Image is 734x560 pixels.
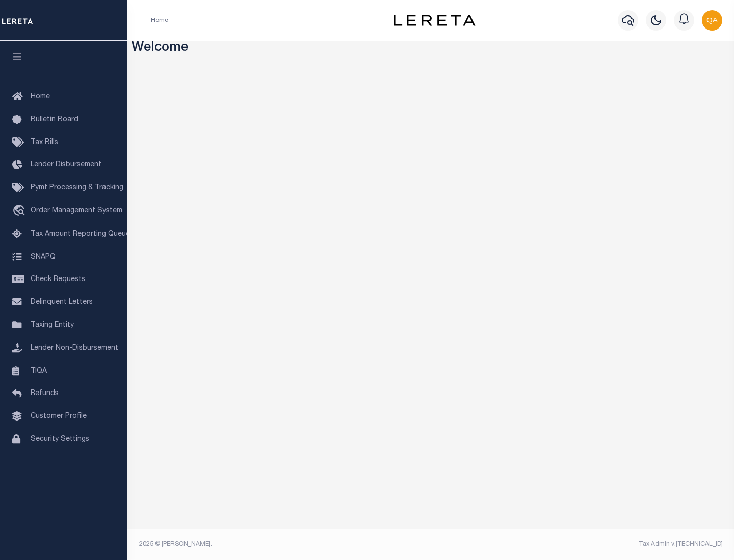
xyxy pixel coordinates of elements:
span: Bulletin Board [31,116,78,123]
span: Order Management System [31,207,122,214]
span: SNAPQ [31,253,56,260]
span: Customer Profile [31,413,87,420]
span: Security Settings [31,436,89,443]
div: 2025 © [PERSON_NAME]. [132,540,431,549]
span: Taxing Entity [31,322,74,329]
li: Home [151,16,168,25]
span: Refunds [31,390,59,397]
span: Check Requests [31,276,85,283]
h3: Welcome [132,41,730,57]
span: Home [31,93,50,100]
span: TIQA [31,367,47,374]
span: Lender Non-Disbursement [31,345,118,352]
span: Pymt Processing & Tracking [31,184,123,191]
img: logo-dark.svg [394,15,475,26]
i: travel_explore [12,205,29,218]
span: Tax Bills [31,139,58,146]
span: Tax Amount Reporting Queue [31,231,130,238]
div: Tax Admin v.[TECHNICAL_ID] [438,540,723,549]
img: svg+xml;base64,PHN2ZyB4bWxucz0iaHR0cDovL3d3dy53My5vcmcvMjAwMC9zdmciIHBvaW50ZXItZXZlbnRzPSJub25lIi... [702,10,722,31]
span: Delinquent Letters [31,299,93,306]
span: Lender Disbursement [31,161,101,169]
